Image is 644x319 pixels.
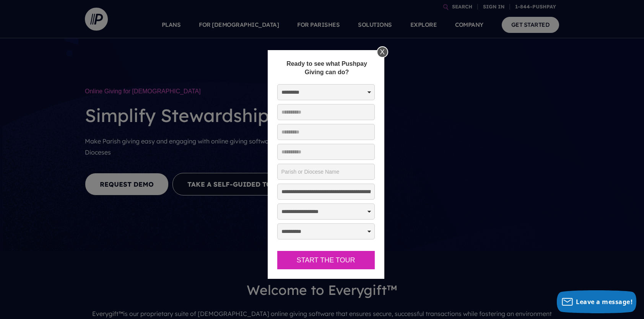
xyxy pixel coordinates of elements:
[557,290,636,313] button: Leave a message!
[277,60,377,76] div: Ready to see what Pushpay Giving can do?
[277,164,375,180] input: Parish or Diocese Name
[377,46,388,58] div: X
[576,298,633,306] span: Leave a message!
[277,251,375,270] button: Start the Tour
